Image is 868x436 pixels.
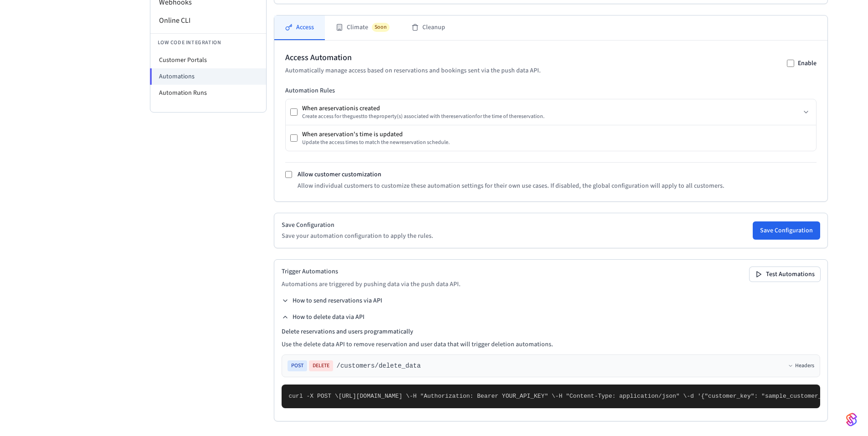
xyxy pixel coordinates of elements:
button: Cleanup [401,15,456,40]
span: "customer_key": "sample_customer_key", [704,393,839,400]
h2: Access Automation [285,51,541,64]
button: How to send reservations via API [282,296,382,305]
h4: Delete reservations and users programmatically [282,327,820,336]
div: When a reservation 's time is updated [302,130,450,139]
p: Save your automation configuration to apply the rules. [282,231,433,241]
h2: Save Configuration [282,221,433,230]
p: Use the delete data API to remove reservation and user data that will trigger deletion automations. [282,340,820,349]
img: SeamLogoGradient.69752ec5.svg [846,412,857,427]
button: Save Configuration [753,221,820,240]
button: Access [274,15,325,40]
div: Create access for the guest to the property (s) associated with the reservation for the time of t... [302,113,544,120]
label: Allow customer customization [298,170,381,179]
button: How to delete data via API [282,313,365,322]
p: Automatically manage access based on reservations and bookings sent via the push data API. [285,66,541,75]
p: Automations are triggered by pushing data via the push data API. [282,280,461,289]
label: Enable [798,59,817,68]
span: -H "Authorization: Bearer YOUR_API_KEY" \ [410,393,555,400]
span: DELETE [309,360,333,371]
div: When a reservation is created [302,104,544,113]
div: Update the access times to match the new reservation schedule. [302,139,450,146]
p: Allow individual customers to customize these automation settings for their own use cases. If dis... [298,181,724,190]
span: [URL][DOMAIN_NAME] \ [339,393,410,400]
h3: Automation Rules [285,86,817,95]
li: Automations [150,68,266,85]
li: Low Code Integration [150,33,266,52]
li: Automation Runs [150,85,266,101]
button: Headers [788,362,814,369]
li: Customer Portals [150,52,266,68]
span: -d '{ [687,393,704,400]
span: -H "Content-Type: application/json" \ [555,393,687,400]
span: POST [288,360,307,371]
li: Online CLI [150,11,266,30]
h2: Trigger Automations [282,267,461,276]
span: /customers/delete_data [337,361,421,370]
button: ClimateSoon [325,15,401,40]
span: curl -X POST \ [289,393,339,400]
span: Soon [372,23,390,32]
button: Test Automations [750,267,820,282]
